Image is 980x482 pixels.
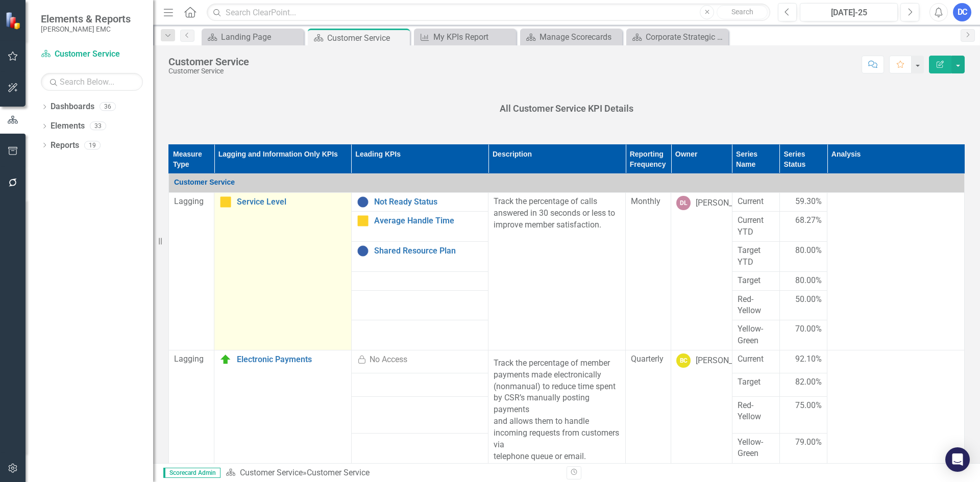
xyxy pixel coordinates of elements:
td: Double-Click to Edit [779,271,827,290]
button: [DATE]-25 [800,3,898,21]
a: Corporate Strategic Plan Through 2026 [629,31,726,43]
img: No Information [357,196,369,208]
span: 68.27% [795,215,822,226]
img: ClearPoint Strategy [5,12,23,30]
td: Double-Click to Edit [671,193,732,350]
span: 70.00% [795,323,822,335]
input: Search Below... [41,73,143,91]
td: Double-Click to Edit [732,290,779,320]
a: Customer Service [240,468,303,477]
p: Track the percentage of member payments made electronically (nonmanual) to reduce time spent by C... [494,356,620,465]
td: Double-Click to Edit [488,193,626,350]
a: Not Ready Status [374,197,483,207]
div: 33 [90,122,106,131]
span: Lagging [174,196,204,206]
input: Search ClearPoint... [207,4,770,21]
img: Caution [219,196,232,208]
td: Double-Click to Edit Right Click for Context Menu [351,193,488,212]
span: Target [738,275,774,287]
span: 80.00% [795,245,822,257]
span: 50.00% [795,294,822,306]
a: Shared Resource Plan [374,246,483,256]
td: Double-Click to Edit [779,350,827,373]
span: 79.00% [795,437,822,448]
span: Customer Service [174,178,235,186]
div: BC [676,353,691,368]
a: Elements [51,120,85,132]
div: Quarterly [631,353,666,365]
div: No Access [370,354,407,366]
span: Lagging [174,354,204,364]
td: Double-Click to Edit [626,193,671,350]
td: Double-Click to Edit Right Click for Context Menu [214,193,352,350]
td: Double-Click to Edit [732,396,779,433]
div: Customer Service [327,32,407,44]
img: At Target [219,353,232,366]
td: Double-Click to Edit Right Click for Context Menu [351,212,488,242]
td: Double-Click to Edit [827,193,965,350]
button: DC [953,3,971,21]
span: Red-Yellow [738,400,774,423]
td: Double-Click to Edit [671,350,732,470]
a: Dashboards [51,101,94,113]
td: Double-Click to Edit [732,350,779,373]
td: Double-Click to Edit [779,290,827,320]
span: 75.00% [795,400,822,412]
div: Customer Service [168,67,249,75]
span: Target YTD [738,245,774,268]
td: Double-Click to Edit [779,433,827,470]
span: Scorecard Admin [163,468,220,478]
span: 59.30% [795,196,822,208]
div: 19 [84,141,101,149]
span: All Customer Service KPI Details [500,103,633,114]
div: Corporate Strategic Plan Through 2026 [646,31,726,43]
td: Double-Click to Edit Right Click for Context Menu [214,350,352,470]
div: » [226,467,559,479]
div: Manage Scorecards [540,31,620,43]
small: [PERSON_NAME] EMC [41,25,131,33]
div: [PERSON_NAME] [696,355,757,367]
img: No Information [357,245,369,257]
a: My KPIs Report [416,31,513,43]
span: Current [738,196,774,208]
td: Double-Click to Edit Right Click for Context Menu [351,241,488,271]
span: Elements & Reports [41,13,131,25]
td: Double-Click to Edit [779,320,827,350]
div: [PERSON_NAME] [696,197,757,209]
div: [DATE]-25 [803,7,894,19]
a: Manage Scorecards [523,31,620,43]
span: Yellow-Green [738,323,774,347]
div: Monthly [631,196,666,208]
span: Target [738,376,774,388]
button: Search [717,5,768,19]
span: 82.00% [795,376,822,388]
td: Double-Click to Edit [626,350,671,470]
p: Track the percentage of calls answered in 30 seconds or less to improve member satisfaction. [494,196,620,231]
span: Yellow-Green [738,437,774,460]
a: Landing Page [204,31,301,43]
div: Landing Page [221,31,301,43]
span: Current [738,353,774,365]
div: 36 [100,103,116,111]
img: Caution [357,215,369,227]
a: Service Level [237,197,346,207]
a: Electronic Payments [237,355,346,364]
td: Double-Click to Edit [732,320,779,350]
div: My KPIs Report [433,31,513,43]
span: Red-Yellow [738,294,774,317]
td: Double-Click to Edit [779,396,827,433]
span: 92.10% [795,353,822,365]
div: Customer Service [168,56,249,67]
td: Double-Click to Edit [827,350,965,470]
td: Double-Click to Edit [732,373,779,396]
div: Customer Service [307,468,370,477]
a: Customer Service [41,48,143,60]
a: Reports [51,140,79,151]
td: Double-Click to Edit [732,193,779,212]
td: Double-Click to Edit [732,271,779,290]
span: Search [731,8,753,16]
td: Double-Click to Edit [169,350,214,470]
span: 80.00% [795,275,822,287]
span: Current YTD [738,215,774,238]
